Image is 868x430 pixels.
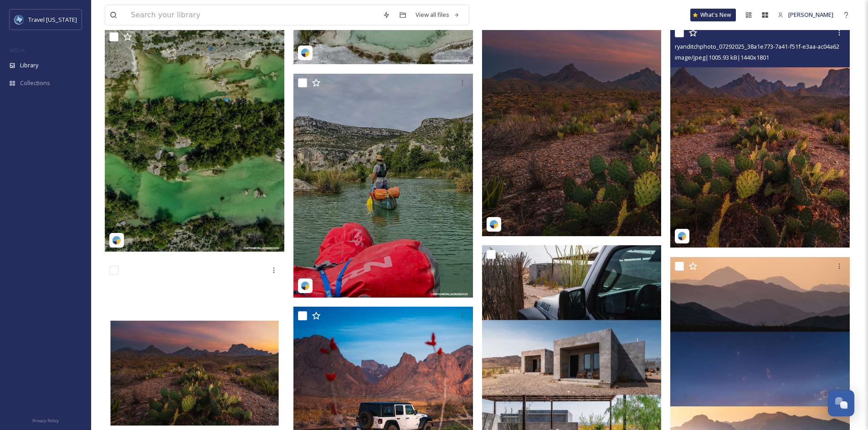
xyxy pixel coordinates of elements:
[675,53,769,61] span: image/jpeg | 1005.93 kB | 1440 x 1801
[301,48,310,57] img: snapsea-logo.png
[20,61,38,70] span: Library
[20,79,50,87] span: Collections
[411,6,464,24] a: View all files
[32,415,59,425] a: Privacy Policy
[678,232,687,241] img: snapsea-logo.png
[482,12,662,237] img: ryanditchphoto_07292025_38a1e773-7a41-f51f-e3aa-ac04a62c41db.jpg
[675,42,865,51] span: ryanditchphoto_07292025_38a1e773-7a41-f51f-e3aa-ac04a62c41db.jpg
[773,6,838,24] a: [PERSON_NAME]
[670,24,850,248] img: ryanditchphoto_07292025_38a1e773-7a41-f51f-e3aa-ac04a62c41db.jpg
[690,9,736,21] a: What's New
[293,74,473,298] img: beerpedaler_07292025_77eda773-1645-16ad-eb4f-777e601f3175.jpg
[112,236,121,245] img: snapsea-logo.png
[489,220,498,229] img: snapsea-logo.png
[126,5,378,25] input: Search your library
[828,390,854,416] button: Open Chat
[32,418,59,424] span: Privacy Policy
[9,47,25,54] span: MEDIA
[301,281,310,290] img: snapsea-logo.png
[15,15,24,24] img: images%20%281%29.jpeg
[788,10,833,19] span: [PERSON_NAME]
[28,15,77,24] span: Travel [US_STATE]
[105,28,284,252] img: beerpedaler_07292025_77eda773-1645-16ad-eb4f-777e601f3175.jpg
